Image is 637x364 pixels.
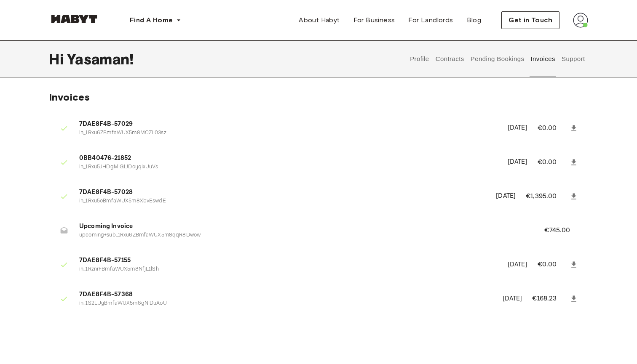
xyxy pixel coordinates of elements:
img: avatar [573,13,588,28]
span: Get in Touch [509,15,552,25]
p: [DATE] [508,260,527,270]
a: Blog [460,12,488,29]
span: 7DAE8F4B-57029 [79,120,498,129]
button: Invoices [530,40,556,77]
span: 0BB40476-21852 [79,154,498,163]
p: [DATE] [503,294,522,304]
span: Invoices [49,91,90,103]
p: €0.00 [538,260,568,270]
span: 7DAE8F4B-57028 [79,188,486,197]
div: user profile tabs [407,40,588,77]
p: in_1Rxu6ZBmfaWUX5m8MCZL03sz [79,129,498,137]
a: For Business [347,12,402,29]
span: Find A Home [130,15,173,25]
button: Find A Home [123,12,188,29]
img: Habyt [49,15,99,23]
span: For Business [353,15,395,25]
p: €0.00 [538,157,568,167]
span: Hi [49,50,67,68]
p: €1,395.00 [526,191,568,202]
span: Upcoming Invoice [79,222,524,231]
button: Support [560,40,586,77]
p: [DATE] [508,123,527,133]
p: in_1S2LUyBmfaWUX5m8gNIDuAoU [79,300,492,308]
button: Profile [409,40,431,77]
span: 7DAE8F4B-57155 [79,256,498,266]
a: About Habyt [292,12,346,29]
button: Get in Touch [501,11,559,29]
span: About Habyt [299,15,340,25]
p: in_1Rxu5JHDgMiG1JDoyqixUuVs [79,163,498,171]
p: upcoming+sub_1Rxu6ZBmfaWUX5m8qqR8Dwow [79,231,524,239]
p: in_1RznrFBmfaWUX5m8NfjL1lSh [79,266,498,274]
span: Yasaman ! [67,50,134,68]
button: Contracts [434,40,465,77]
button: Pending Bookings [469,40,525,77]
p: €168.23 [532,294,568,304]
a: For Landlords [401,12,460,29]
p: [DATE] [496,191,516,201]
p: €745.00 [544,226,581,236]
span: Blog [467,15,482,25]
p: in_1Rxu5oBmfaWUX5m8XbvEswdE [79,197,486,205]
span: For Landlords [408,15,453,25]
p: €0.00 [538,123,568,133]
p: [DATE] [508,157,527,167]
span: 7DAE8F4B-57368 [79,290,492,300]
